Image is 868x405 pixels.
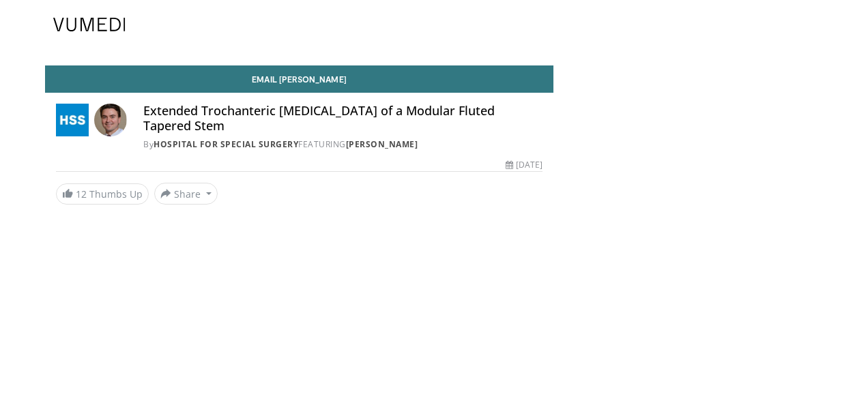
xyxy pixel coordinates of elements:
span: 12 [76,187,87,200]
a: Hospital for Special Surgery [154,138,298,150]
div: By FEATURING [143,138,542,151]
img: Hospital for Special Surgery [56,104,89,136]
button: Share [154,183,218,205]
img: VuMedi Logo [53,18,126,31]
div: [DATE] [506,159,542,171]
a: 12 Thumbs Up [56,183,149,205]
a: [PERSON_NAME] [346,138,418,150]
img: Avatar [94,104,127,136]
a: Email [PERSON_NAME] [45,65,553,93]
h4: Extended Trochanteric [MEDICAL_DATA] of a Modular Fluted Tapered Stem [143,104,542,133]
